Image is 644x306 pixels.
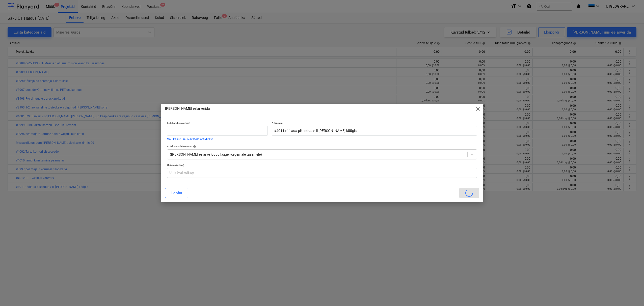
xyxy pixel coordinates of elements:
span: help [192,145,196,148]
div: Loobu [171,190,182,196]
div: Artikli asukoht eelarves [167,145,477,148]
button: Vali kasutusel olevatest artiklitest. [167,138,213,141]
p: Ühik (valikuline) [167,163,477,168]
p: Kulukood (valikuline) [167,121,268,126]
input: Ühik (valikuline) [167,168,477,178]
p: [PERSON_NAME] eelarverida [165,106,210,111]
button: Loobu [165,188,188,198]
p: Artikli nimi [272,121,477,126]
span: close [475,106,481,112]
